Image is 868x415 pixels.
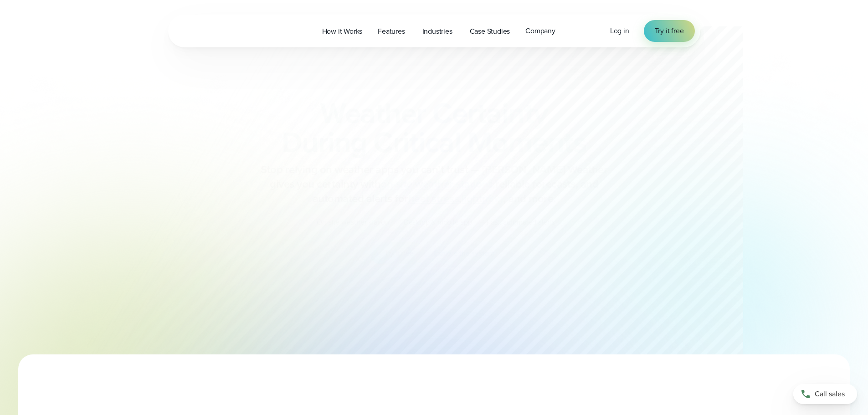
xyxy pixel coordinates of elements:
[470,26,510,37] span: Case Studies
[793,384,857,404] a: Call sales
[815,389,845,400] span: Call sales
[610,26,629,36] span: Log in
[644,20,695,42] a: Try it free
[422,26,452,37] span: Industries
[462,22,518,41] a: Case Studies
[378,26,405,37] span: Features
[322,26,363,37] span: How it Works
[314,22,370,41] a: How it Works
[610,26,629,36] a: Log in
[655,26,684,36] span: Try it free
[525,26,555,36] span: Company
